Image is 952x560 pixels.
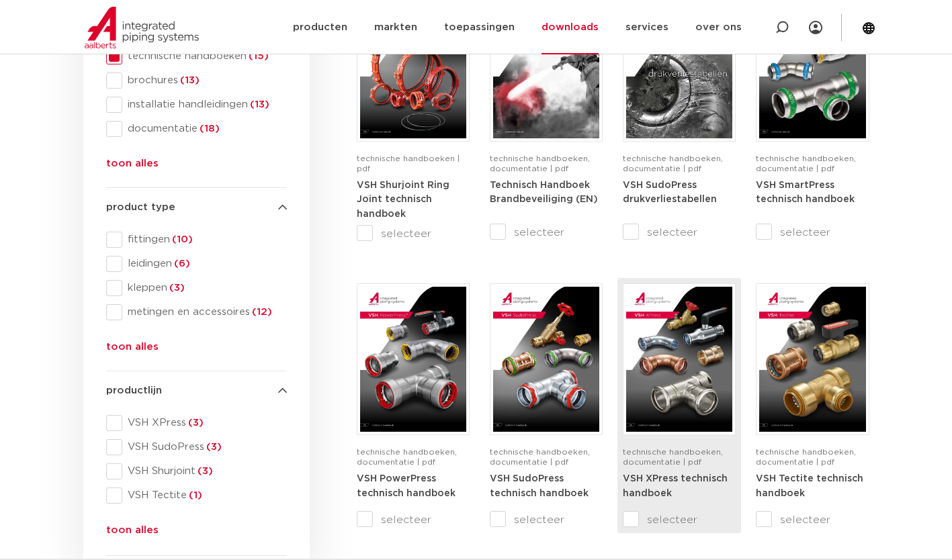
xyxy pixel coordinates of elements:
[623,512,736,528] label: selecteer
[106,487,287,504] div: VSH Tectite(1)
[250,307,272,317] span: (12)
[122,122,287,136] span: documentatie
[490,448,590,466] span: technische handboeken, documentatie | pdf
[756,512,869,528] label: selecteer
[106,439,287,455] div: VSH SudoPress(3)
[357,226,470,242] label: selecteer
[490,473,589,498] a: VSH SudoPress technisch handboek
[122,281,287,295] span: kleppen
[106,304,287,320] div: metingen en accessoires(12)
[490,154,590,173] span: technische handboeken, documentatie | pdf
[106,383,287,399] h4: productlijn
[122,233,287,246] span: fittingen
[204,442,222,452] span: (3)
[626,287,732,432] img: VSH-XPress_A4TM_5008762_2025_4.1_NL-pdf.jpg
[122,416,287,430] span: VSH XPress
[756,154,856,173] span: technische handboeken, documentatie | pdf
[623,154,723,173] span: technische handboeken, documentatie | pdf
[106,280,287,296] div: kleppen(3)
[122,98,287,111] span: installatie handleidingen
[122,257,287,271] span: leidingen
[187,490,202,500] span: (1)
[106,463,287,479] div: VSH Shurjoint(3)
[106,97,287,113] div: installatie handleidingen(13)
[106,232,287,248] div: fittingen(10)
[122,440,287,454] span: VSH SudoPress
[106,48,287,64] div: technische handboeken(15)
[756,448,856,466] span: technische handboeken, documentatie | pdf
[756,473,863,498] a: VSH Tectite technisch handboek
[357,512,470,528] label: selecteer
[247,51,269,61] span: (15)
[357,473,456,498] a: VSH PowerPress technisch handboek
[490,512,603,528] label: selecteer
[167,283,185,293] span: (3)
[106,121,287,137] div: documentatie(18)
[122,465,287,478] span: VSH Shurjoint
[106,156,159,177] button: toon alles
[170,234,193,244] span: (10)
[122,306,287,319] span: metingen en accessoires
[178,75,200,85] span: (13)
[186,418,204,428] span: (3)
[357,448,457,466] span: technische handboeken, documentatie | pdf
[122,74,287,87] span: brochures
[623,224,736,240] label: selecteer
[759,287,865,432] img: VSH-Tectite_A4TM_5009376-2024-2.0_NL-pdf.jpg
[623,180,717,205] a: VSH SudoPress drukverliestabellen
[172,259,190,269] span: (6)
[248,99,269,109] span: (13)
[106,199,287,216] h4: product type
[357,180,449,219] a: VSH Shurjoint Ring Joint technisch handboek
[198,124,220,134] span: (18)
[122,50,287,63] span: technische handboeken
[493,287,599,432] img: VSH-SudoPress_A4TM_5001604-2023-3.0_NL-pdf.jpg
[196,466,213,476] span: (3)
[106,522,159,544] button: toon alles
[490,180,598,205] a: Technisch Handboek Brandbeveiliging (EN)
[106,256,287,272] div: leidingen(6)
[106,415,287,431] div: VSH XPress(3)
[490,224,603,240] label: selecteer
[106,339,159,361] button: toon alles
[756,224,869,240] label: selecteer
[357,154,460,173] span: technische handboeken | pdf
[756,180,855,205] a: VSH SmartPress technisch handboek
[623,448,723,466] span: technische handboeken, documentatie | pdf
[360,287,466,432] img: VSH-PowerPress_A4TM_5008817_2024_3.1_NL-pdf.jpg
[623,473,728,498] a: VSH XPress technisch handboek
[106,73,287,89] div: brochures(13)
[122,489,287,502] span: VSH Tectite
